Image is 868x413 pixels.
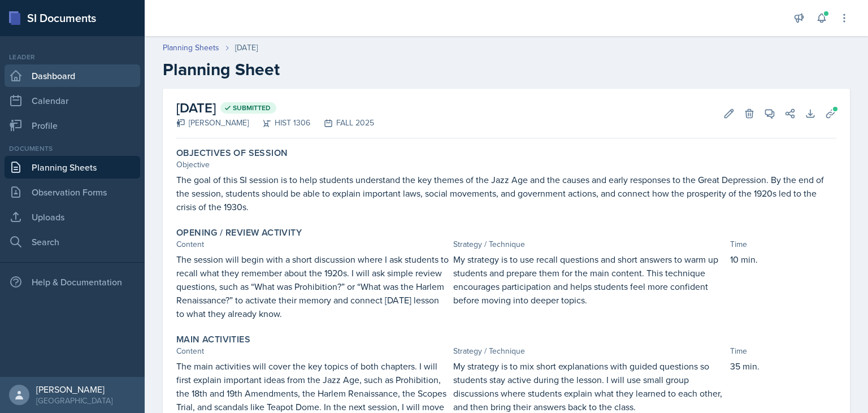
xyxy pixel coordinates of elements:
div: Strategy / Technique [453,238,726,250]
div: Content [176,345,449,357]
label: Opening / Review Activity [176,227,302,238]
div: FALL 2025 [310,117,374,129]
div: [DATE] [235,42,258,54]
a: Dashboard [5,64,140,87]
p: My strategy is to use recall questions and short answers to warm up students and prepare them for... [453,253,726,307]
div: Leader [5,52,140,62]
p: The goal of this SI session is to help students understand the key themes of the Jazz Age and the... [176,173,836,214]
div: Strategy / Technique [453,345,726,357]
div: Time [730,238,836,250]
div: Time [730,345,836,357]
div: Objective [176,159,836,171]
p: 35 min. [730,359,836,373]
div: [PERSON_NAME] [36,384,112,395]
p: 10 min. [730,253,836,266]
div: Documents [5,144,140,154]
div: [PERSON_NAME] [176,117,249,129]
a: Profile [5,114,140,137]
a: Planning Sheets [5,156,140,179]
div: HIST 1306 [249,117,310,129]
h2: Planning Sheet [163,59,850,80]
a: Uploads [5,206,140,228]
a: Search [5,231,140,253]
div: Help & Documentation [5,271,140,293]
a: Planning Sheets [163,42,219,54]
div: Content [176,238,449,250]
p: The session will begin with a short discussion where I ask students to recall what they remember ... [176,253,449,320]
a: Observation Forms [5,181,140,203]
span: Submitted [233,103,271,112]
div: [GEOGRAPHIC_DATA] [36,395,112,406]
label: Objectives of Session [176,147,288,159]
a: Calendar [5,89,140,112]
label: Main Activities [176,334,250,345]
h2: [DATE] [176,98,374,118]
